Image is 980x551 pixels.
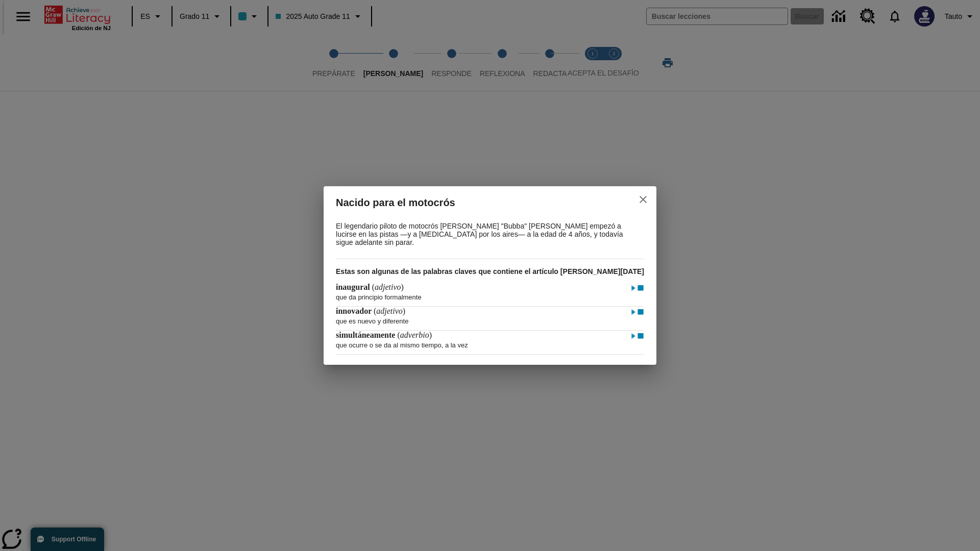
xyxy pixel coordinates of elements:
h3: Estas son algunas de las palabras claves que contiene el artículo [PERSON_NAME][DATE] [336,259,644,283]
img: Reproducir - innovador [630,307,637,317]
span: adverbio [400,331,429,339]
img: Detener - inaugural [637,283,644,293]
img: Reproducir - simultáneamente [630,331,637,341]
h4: ( ) [336,331,432,340]
button: close [631,187,655,212]
span: inaugural [336,283,372,291]
p: que da principio formalmente [336,288,642,301]
span: adjetivo [375,283,401,291]
p: que ocurre o se da al mismo tiempo, a la vez [336,336,642,349]
span: innovador [336,307,374,315]
span: adjetivo [376,307,403,315]
p: que es nuevo y diferente [336,312,642,325]
p: El legendario piloto de motocrós [PERSON_NAME] "Bubba" [PERSON_NAME] empezó a lucirse en las pist... [336,222,642,246]
span: simultáneamente [336,331,397,339]
h4: ( ) [336,307,405,316]
h4: ( ) [336,283,404,292]
h2: Nacido para el motocrós [336,194,614,211]
img: Reproducir - inaugural [630,283,637,293]
img: Detener - simultáneamente [637,331,644,341]
img: Detener - innovador [637,307,644,317]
